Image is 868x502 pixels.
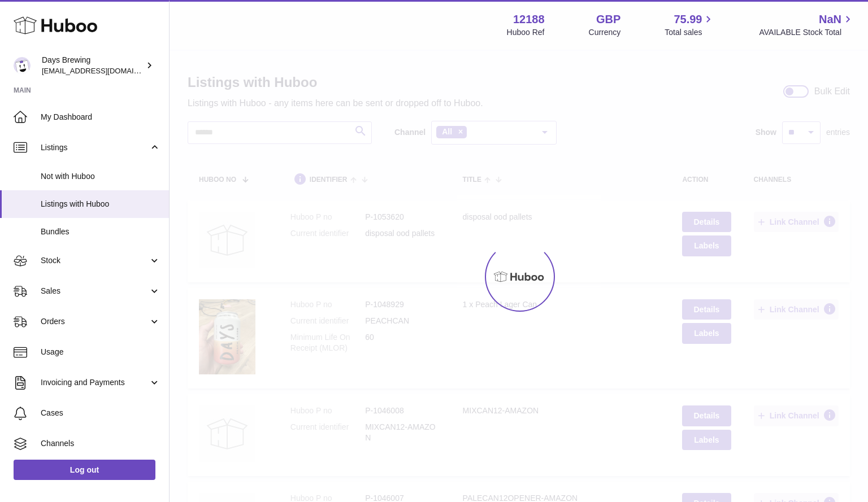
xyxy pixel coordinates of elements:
span: Orders [41,316,149,327]
strong: GBP [596,12,620,27]
span: Cases [41,408,160,418]
span: Invoicing and Payments [41,377,149,388]
span: Not with Huboo [41,171,160,182]
span: Stock [41,255,149,266]
span: Bundles [41,226,160,237]
span: Listings [41,142,149,153]
div: Days Brewing [42,55,144,76]
span: Usage [41,347,160,357]
a: NaN AVAILABLE Stock Total [759,12,854,38]
span: Total sales [665,27,715,38]
span: AVAILABLE Stock Total [759,27,854,38]
span: 75.99 [674,12,702,27]
span: Listings with Huboo [41,199,160,209]
a: 75.99 Total sales [665,12,715,38]
span: Sales [41,286,149,296]
div: Currency [589,27,621,38]
span: [EMAIL_ADDRESS][DOMAIN_NAME] [42,66,166,75]
span: NaN [819,12,841,27]
img: helena@daysbrewing.com [14,57,31,74]
span: Channels [41,438,160,449]
div: Huboo Ref [507,27,545,38]
a: Log out [14,460,155,480]
span: My Dashboard [41,112,160,123]
strong: 12188 [513,12,545,27]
